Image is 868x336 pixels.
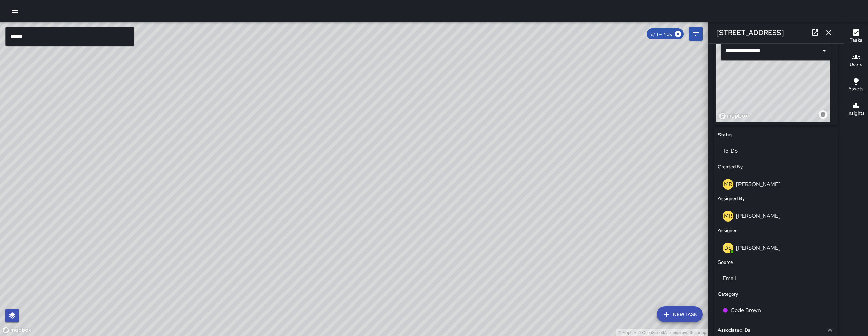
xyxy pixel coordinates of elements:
span: 9/11 — Now [647,31,676,37]
h6: Assets [848,85,864,93]
p: MR [724,212,732,220]
p: Email [723,274,829,282]
p: MR [724,180,732,188]
button: Open [820,46,829,56]
h6: Associated IDs [718,327,750,334]
h6: Assigned By [718,195,745,203]
p: [PERSON_NAME] [736,212,781,219]
p: To-Do [723,147,829,155]
h6: Source [718,259,733,266]
h6: [STREET_ADDRESS] [716,27,784,38]
button: Filters [689,27,703,41]
button: Tasks [844,24,868,49]
h6: Users [850,61,862,68]
p: DS [724,244,732,252]
p: Code Brown [731,306,761,314]
h6: Category [718,291,738,298]
button: New Task [657,306,703,322]
button: Insights [844,98,868,122]
button: Users [844,49,868,73]
div: 9/11 — Now [647,28,684,39]
p: [PERSON_NAME] [736,181,781,188]
button: Assets [844,73,868,98]
h6: Insights [847,110,865,117]
h6: Status [718,131,733,139]
p: [PERSON_NAME] [736,244,781,251]
h6: Created By [718,163,743,171]
h6: Tasks [850,37,862,44]
h6: Assignee [718,227,738,234]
